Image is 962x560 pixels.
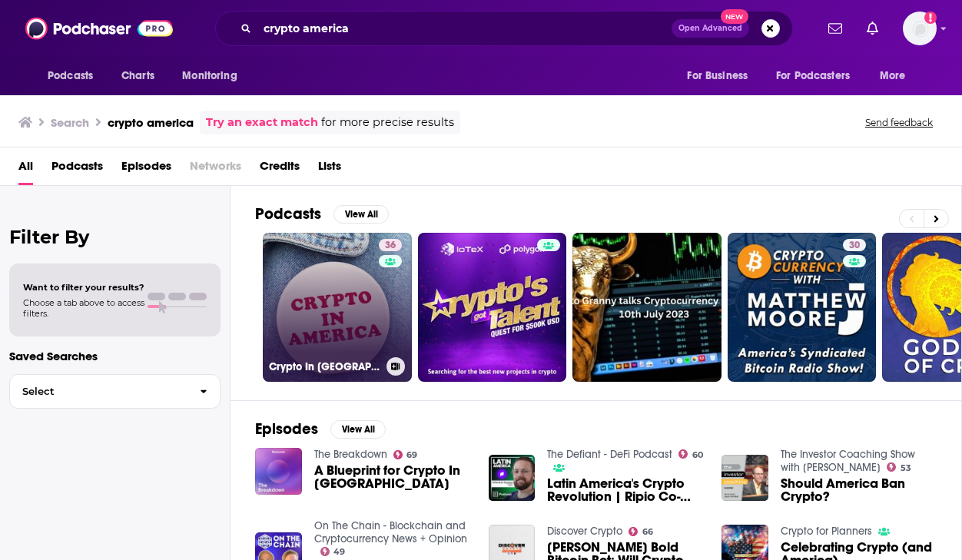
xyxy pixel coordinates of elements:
[672,19,749,38] button: Open AdvancedNew
[903,12,937,45] img: User Profile
[108,115,194,130] h3: crypto america
[37,61,113,91] button: open menu
[23,282,144,293] span: Want to filter your results?
[547,448,672,461] a: The Defiant - DeFi Podcast
[728,233,877,382] a: 30
[869,61,925,91] button: open menu
[257,16,672,41] input: Search podcasts, credits, & more...
[903,12,937,45] span: Logged in as cmand-c
[111,61,164,91] a: Charts
[121,154,171,185] a: Episodes
[901,465,911,472] span: 53
[547,477,703,503] span: Latin America's Crypto Revolution | Ripio Co-Founder, [PERSON_NAME]
[263,233,412,382] a: 36Crypto In [GEOGRAPHIC_DATA]
[9,226,221,248] h2: Filter By
[314,464,470,490] a: A Blueprint for Crypto In America
[10,386,187,396] span: Select
[121,65,154,87] span: Charts
[190,154,241,185] span: Networks
[330,420,386,439] button: View All
[320,547,346,556] a: 49
[255,448,302,495] img: A Blueprint for Crypto In America
[642,529,653,535] span: 66
[489,455,536,502] img: Latin America's Crypto Revolution | Ripio Co-Founder, Sebastian Serrano
[547,477,703,503] a: Latin America's Crypto Revolution | Ripio Co-Founder, Sebastian Serrano
[822,15,848,41] a: Show notifications dropdown
[321,114,454,131] span: for more precise results
[676,61,767,91] button: open menu
[678,449,703,459] a: 60
[393,450,418,459] a: 69
[721,455,768,502] img: Should America Ban Crypto?
[255,419,386,439] a: EpisodesView All
[849,238,860,253] span: 30
[385,238,396,253] span: 36
[406,452,417,459] span: 69
[629,527,653,536] a: 66
[255,419,318,439] h2: Episodes
[781,477,937,503] a: Should America Ban Crypto?
[260,154,300,185] a: Credits
[314,519,467,545] a: On The Chain - Blockchain and Cryptocurrency News + Opinion
[314,464,470,490] span: A Blueprint for Crypto In [GEOGRAPHIC_DATA]
[861,116,937,129] button: Send feedback
[781,448,915,474] a: The Investor Coaching Show with Paul Winkler
[51,115,89,130] h3: Search
[18,154,33,185] a: All
[903,12,937,45] button: Show profile menu
[924,12,937,24] svg: Add a profile image
[678,25,742,32] span: Open Advanced
[547,525,622,538] a: Discover Crypto
[887,462,911,472] a: 53
[333,548,345,555] span: 49
[9,374,221,409] button: Select
[182,65,237,87] span: Monitoring
[776,65,850,87] span: For Podcasters
[861,15,884,41] a: Show notifications dropdown
[255,204,389,224] a: PodcastsView All
[379,239,402,251] a: 36
[766,61,872,91] button: open menu
[215,11,793,46] div: Search podcasts, credits, & more...
[781,525,872,538] a: Crypto for Planners
[51,154,103,185] a: Podcasts
[880,65,906,87] span: More
[692,452,703,459] span: 60
[206,114,318,131] a: Try an exact match
[721,9,748,24] span: New
[843,239,866,251] a: 30
[9,349,221,363] p: Saved Searches
[23,297,144,319] span: Choose a tab above to access filters.
[269,360,380,373] h3: Crypto In [GEOGRAPHIC_DATA]
[687,65,748,87] span: For Business
[333,205,389,224] button: View All
[171,61,257,91] button: open menu
[48,65,93,87] span: Podcasts
[314,448,387,461] a: The Breakdown
[255,204,321,224] h2: Podcasts
[318,154,341,185] a: Lists
[25,14,173,43] img: Podchaser - Follow, Share and Rate Podcasts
